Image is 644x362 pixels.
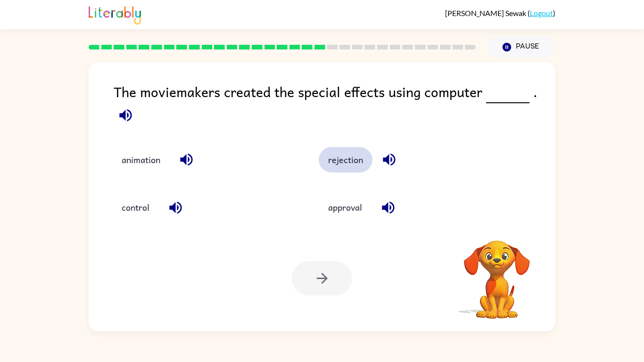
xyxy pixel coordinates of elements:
[445,8,528,17] span: [PERSON_NAME] Sewak
[112,195,159,220] button: control
[445,8,555,17] div: ( )
[487,36,555,58] button: Pause
[450,226,544,320] video: Your browser must support playing .mp4 files to use Literably. Please try using another browser.
[319,195,372,220] button: approval
[530,8,553,17] a: Logout
[89,4,141,25] img: Literably
[114,81,555,128] div: The moviemakers created the special effects using computer .
[112,147,170,173] button: animation
[319,147,372,173] button: rejection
